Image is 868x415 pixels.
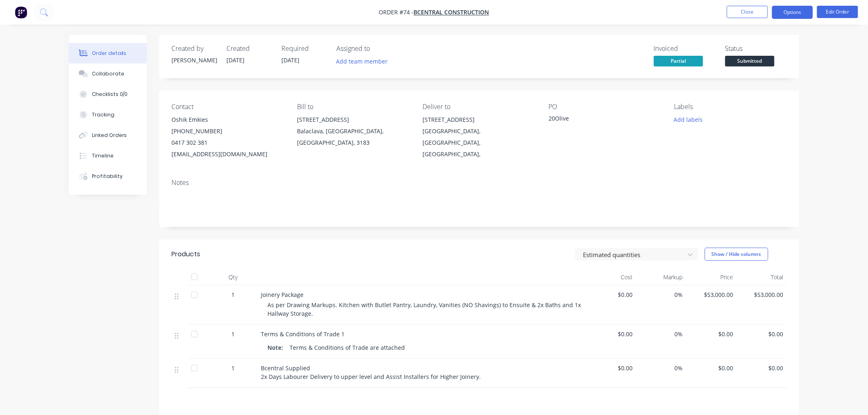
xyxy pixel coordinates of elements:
span: $0.00 [740,330,784,338]
div: Created [226,45,272,52]
span: Joinery Package [261,291,304,299]
span: Partial [654,56,703,66]
div: Required [281,45,327,52]
div: Markup [636,269,687,285]
button: Add labels [669,114,707,125]
div: Checklists 0/0 [92,91,128,98]
span: $0.00 [589,330,633,338]
div: Labels [674,103,787,111]
button: Profitability [69,166,147,187]
div: Assigned to [336,45,418,52]
span: [DATE] [281,56,299,64]
span: 0% [640,364,683,372]
div: 0417 302 381 [171,137,284,148]
button: Order details [69,43,147,64]
div: Linked Orders [92,132,127,139]
div: Timeline [92,152,114,160]
div: [PERSON_NAME] [171,56,217,64]
div: Qty [208,269,258,285]
div: Price [686,269,737,285]
button: Timeline [69,146,147,166]
div: [PHONE_NUMBER] [171,125,284,137]
div: Created by [171,45,217,52]
div: Contact [171,103,284,111]
span: 0% [640,290,683,299]
div: Order details [92,50,127,57]
span: $0.00 [740,364,784,372]
div: Tracking [92,111,114,119]
button: Tracking [69,105,147,125]
span: [DATE] [226,56,244,64]
div: Total [737,269,787,285]
button: Close [727,6,768,18]
span: $0.00 [589,364,633,372]
span: 1 [231,290,235,299]
div: Terms & Conditions of Trade are attached [286,342,408,353]
div: Note: [267,342,286,353]
div: [STREET_ADDRESS][GEOGRAPHIC_DATA], [GEOGRAPHIC_DATA], [GEOGRAPHIC_DATA], [423,114,535,160]
button: Collaborate [69,64,147,84]
div: Balaclava, [GEOGRAPHIC_DATA], [GEOGRAPHIC_DATA], 3183 [297,125,409,148]
span: 0% [640,330,683,338]
span: Submitted [725,56,774,66]
div: Oshik Emkies [171,114,284,125]
button: Add team member [336,56,392,67]
button: Options [772,6,813,19]
button: Checklists 0/0 [69,84,147,105]
div: Notes [171,179,787,187]
div: [STREET_ADDRESS] [297,114,409,125]
span: As per Drawing Markups. Kitchen with Butlet Pantry, Laundry, Vanities (NO Shavings) to Ensuite & ... [267,301,582,317]
span: Terms & Conditions of Trade 1 [261,330,345,338]
div: [GEOGRAPHIC_DATA], [GEOGRAPHIC_DATA], [GEOGRAPHIC_DATA], [423,125,535,160]
button: Show / Hide columns [705,248,768,261]
button: Edit Order [817,6,858,18]
span: 1 [231,364,235,372]
div: Products [171,249,200,259]
span: Order #74 - [379,9,414,16]
div: Bill to [297,103,409,111]
div: Invoiced [654,45,715,52]
div: Deliver to [423,103,535,111]
div: Status [725,45,787,52]
div: Collaborate [92,70,124,78]
span: Bcentral Supplied 2x Days Labourer Delivery to upper level and Assist Installers for Higher Joinery. [261,364,481,381]
div: [EMAIL_ADDRESS][DOMAIN_NAME] [171,148,284,160]
span: 1 [231,330,235,338]
span: $53,000.00 [690,290,733,299]
div: [STREET_ADDRESS] [423,114,535,125]
div: Cost [586,269,636,285]
img: Factory [15,6,27,18]
a: Bcentral Construction [414,9,489,16]
div: PO [548,103,661,111]
button: Linked Orders [69,125,147,146]
div: Oshik Emkies[PHONE_NUMBER]0417 302 381[EMAIL_ADDRESS][DOMAIN_NAME] [171,114,284,160]
span: $0.00 [589,290,633,299]
span: $0.00 [690,364,733,372]
span: $0.00 [690,330,733,338]
div: 20Olive [548,114,651,125]
div: [STREET_ADDRESS]Balaclava, [GEOGRAPHIC_DATA], [GEOGRAPHIC_DATA], 3183 [297,114,409,148]
button: Submitted [725,56,774,68]
button: Add team member [332,56,392,67]
span: $53,000.00 [740,290,784,299]
div: Profitability [92,173,123,180]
